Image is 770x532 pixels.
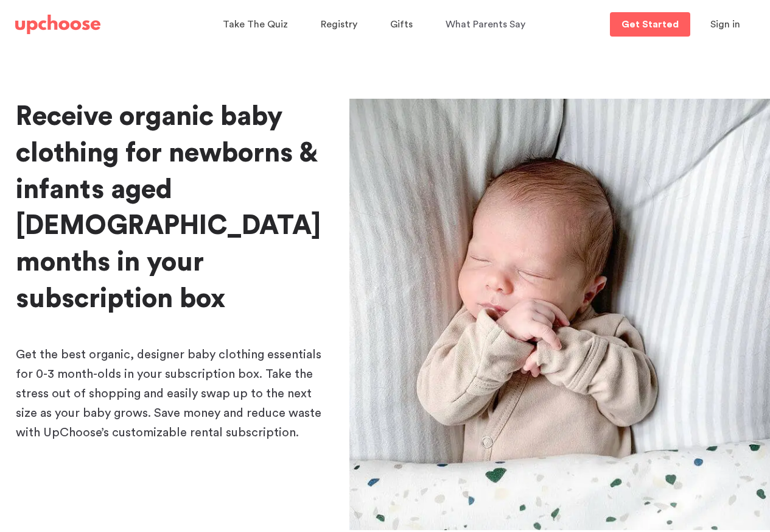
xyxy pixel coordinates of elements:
[15,15,100,34] img: UpChoose
[695,12,755,37] button: Sign in
[223,20,288,29] span: Take The Quiz
[321,13,361,37] a: Registry
[15,12,100,37] a: UpChoose
[223,13,292,37] a: Take The Quiz
[16,99,330,317] h1: Receive organic baby clothing for newborns & infants aged [DEMOGRAPHIC_DATA] months in your subsc...
[321,20,357,29] span: Registry
[710,20,740,29] span: Sign in
[610,12,690,37] a: Get Started
[621,20,679,29] p: Get Started
[390,20,413,29] span: Gifts
[16,349,321,439] span: Get the best organic, designer baby clothing essentials for 0-3 month-olds in your subscription b...
[390,13,416,37] a: Gifts
[446,20,525,29] span: What Parents Say
[446,13,529,37] a: What Parents Say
